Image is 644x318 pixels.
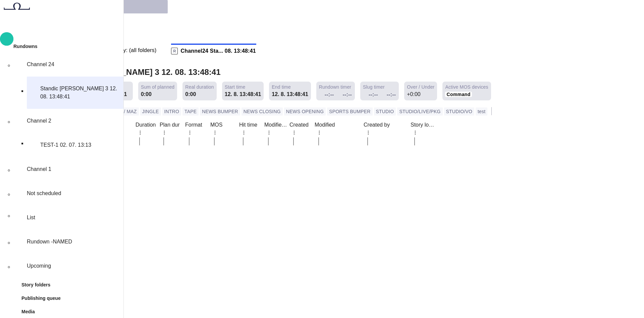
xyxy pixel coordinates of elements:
[27,133,123,157] div: TEST-1 02. 07. 13:13
[284,107,326,116] button: NEWS OPENING
[200,107,240,116] button: NEWS BUMPER
[27,117,51,125] p: Channel 2
[299,13,322,22] p: 10:50:35
[182,107,199,116] button: TAPE
[81,44,168,57] div: FDocumentary: (all folders)
[407,84,434,90] span: Over / Under
[272,90,308,98] div: 12. 8. 13:48:41
[363,84,385,90] span: Slug timer
[21,281,50,288] p: Story folders
[160,122,185,128] div: Plan dur
[327,107,372,116] button: SPORTS BUMPER
[109,107,139,116] button: MOD / MAZ
[319,84,351,90] span: Rundown timer
[411,122,436,128] div: Story locations
[27,60,54,69] p: Channel 24
[315,128,324,137] button: Modified column menu
[140,107,161,116] button: JINGLE
[185,122,210,128] div: Format
[289,122,315,128] div: Created
[444,107,475,116] button: STUDIO/VO
[40,85,121,101] p: Standic [PERSON_NAME] 3 12. 08. 13:48:41
[185,128,195,137] button: Format column menu
[185,84,214,90] span: Real duration
[168,44,259,57] div: RChannel24 Sta... 08. 13:48:41
[289,128,299,137] button: Created column menu
[27,262,51,270] p: Upcoming
[27,77,123,109] div: Standic [PERSON_NAME] 3 12. 08. 13:48:41
[210,122,239,128] div: MOS
[225,90,261,98] div: 12. 8. 13:48:41
[93,47,156,54] span: Documentary: (all folders)
[397,107,442,116] button: STUDIO/LIVE/PKG
[27,238,72,246] p: Rundown -NAMED
[225,84,246,90] span: Start time
[272,84,291,90] span: End time
[315,122,364,128] div: Modified
[445,84,488,90] span: Active MOS devices
[411,128,420,137] button: Story locations column menu
[374,107,396,116] button: STUDIO
[264,128,274,137] button: Modified by column menu
[136,122,160,128] div: Duration
[364,122,411,128] div: Created by
[239,122,264,128] div: Hit time
[13,43,38,50] p: Rundowns
[21,295,61,302] p: Publishing queue
[364,128,373,137] button: Created by column menu
[162,107,181,116] button: INTRO
[324,15,345,21] p: GMT+02:00
[141,84,174,90] span: Sum of planned
[180,48,256,54] span: Channel24 Sta... 08. 13:48:41
[141,90,152,98] div: 0:00
[185,90,196,98] div: 0:00
[40,141,91,149] p: TEST-1 02. 07. 13:13
[407,90,420,98] div: +0:00
[160,128,169,137] button: Plan dur column menu
[21,308,35,315] p: Media
[239,128,249,137] button: Hit time column menu
[241,107,283,116] button: NEWS CLOSING
[136,128,145,137] button: Duration column menu
[445,92,472,97] button: Command
[476,107,487,116] button: test
[264,122,289,128] div: Modified by
[210,128,220,137] button: MOS column menu
[27,214,35,222] p: List
[27,189,61,197] p: Not scheduled
[171,48,178,54] p: R
[27,165,51,173] p: Channel 1
[13,206,123,230] div: List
